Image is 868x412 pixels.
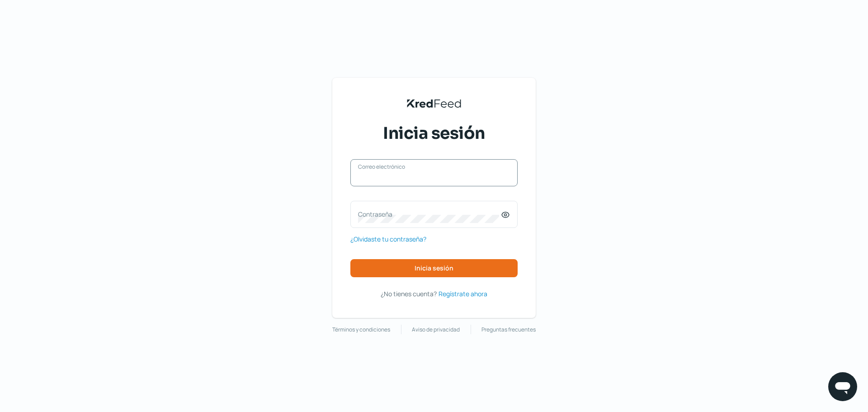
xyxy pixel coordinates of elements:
[350,233,426,245] a: ¿Olvidaste tu contraseña?
[415,265,453,271] span: Inicia sesión
[481,325,536,335] a: Preguntas frecuentes
[358,163,501,170] label: Correo electrónico
[834,378,852,396] img: chatIcon
[381,289,437,298] span: ¿No tienes cuenta?
[439,288,487,299] a: Regístrate ahora
[350,259,518,277] button: Inicia sesión
[383,122,485,145] span: Inicia sesión
[358,210,501,218] label: Contraseña
[332,325,390,335] a: Términos y condiciones
[412,325,460,335] a: Aviso de privacidad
